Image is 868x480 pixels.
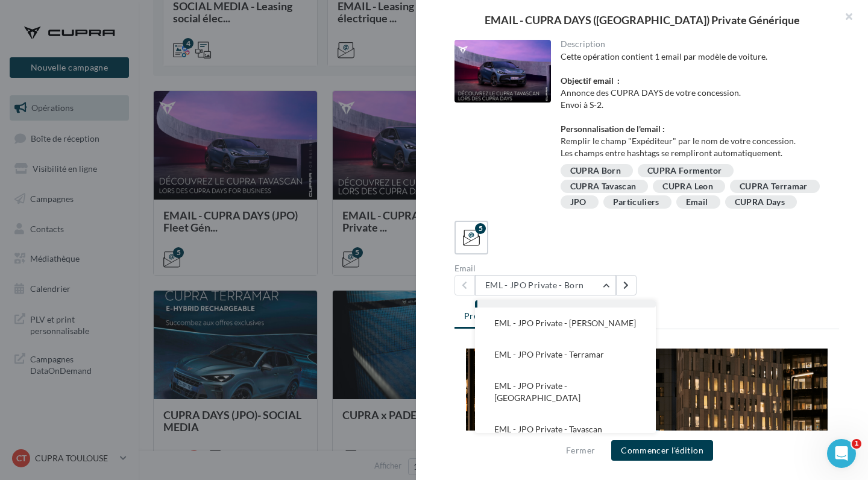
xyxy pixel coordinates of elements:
span: EML - JPO Private - Tavascan [494,424,602,434]
button: EML - JPO Private - Terramar [475,339,656,370]
span: EML - JPO Private - [GEOGRAPHIC_DATA] [494,381,580,403]
button: EML - JPO Private - Tavascan [475,414,656,445]
strong: Personnalisation de l'email : [561,124,665,134]
div: CUPRA Born [570,166,621,175]
div: EMAIL - CUPRA DAYS ([GEOGRAPHIC_DATA]) Private Générique [435,14,849,25]
div: CUPRA Terramar [740,182,808,191]
div: Cette opération contient 1 email par modèle de voiture. Annonce des CUPRA DAYS de votre concessio... [561,51,830,159]
div: Particuliers [613,198,659,207]
span: 1 [852,439,861,449]
div: Email [454,264,642,273]
iframe: Intercom live chat [827,439,856,468]
div: Email [686,198,708,207]
div: CUPRA Tavascan [570,182,637,191]
strong: Objectif email : [561,75,620,86]
li: Remplir le champ "Expéditeur" par le nom de votre concession. [561,135,830,147]
div: JPO [570,198,587,207]
button: Fermer [561,443,600,458]
div: 5 [475,223,486,234]
button: Commencer l'édition [611,440,713,461]
div: CUPRA Leon [662,182,713,191]
div: Description [561,40,830,48]
button: EML - JPO Private - Born [475,275,616,295]
button: EML - JPO Private - [PERSON_NAME] [475,308,656,339]
div: CUPRA Days [735,198,785,207]
button: EML - JPO Private - [GEOGRAPHIC_DATA] [475,370,656,414]
span: EML - JPO Private - [PERSON_NAME] [494,318,636,328]
div: CUPRA Formentor [647,166,722,175]
li: Les champs entre hashtags se rempliront automatiquement. [561,147,830,159]
span: EML - JPO Private - Terramar [494,349,604,359]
